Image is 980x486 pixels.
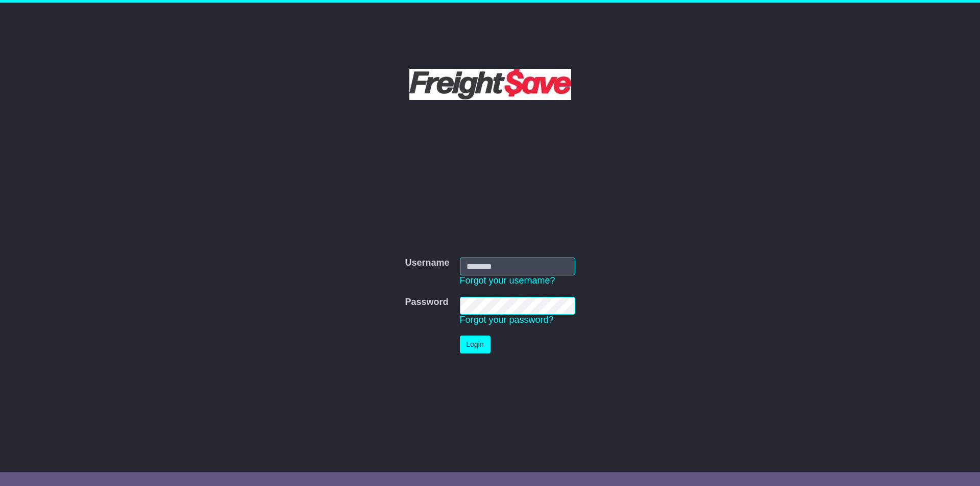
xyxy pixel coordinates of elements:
button: Login [460,336,491,353]
a: Forgot your username? [460,275,555,286]
img: Freight Save [409,69,571,100]
label: Username [405,258,449,269]
a: Forgot your password? [460,315,554,325]
label: Password [405,297,448,308]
